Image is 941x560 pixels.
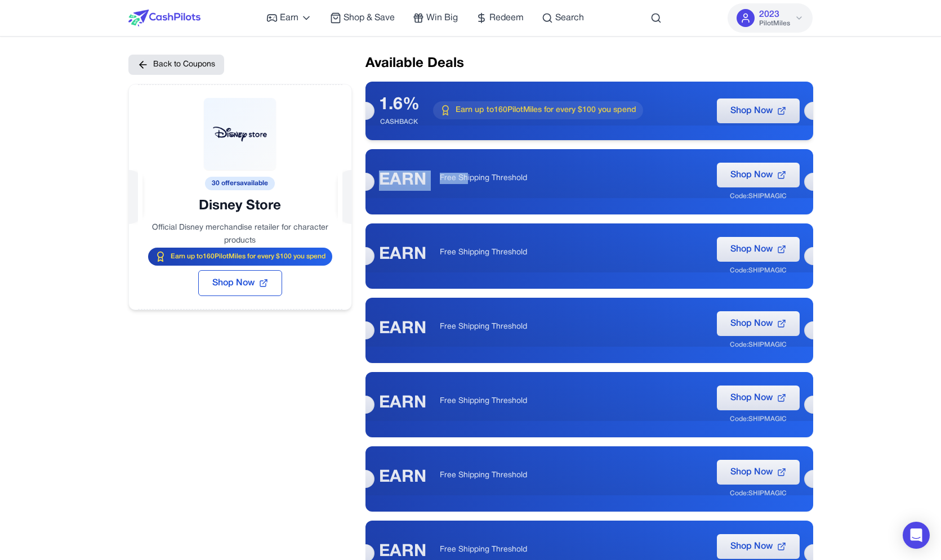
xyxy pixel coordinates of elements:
[717,386,800,410] button: Shop Now
[440,247,703,258] p: Free Shipping Threshold
[344,11,395,25] span: Shop & Save
[379,171,426,191] div: EARN
[730,465,773,479] span: Shop Now
[440,396,703,407] p: Free Shipping Threshold
[717,98,800,123] button: Shop Now
[266,11,312,25] a: Earn
[379,118,420,127] div: CASHBACK
[476,11,524,25] a: Redeem
[730,391,773,405] span: Shop Now
[128,10,200,26] img: CashPilots Logo
[456,105,636,116] span: Earn up to 160 PilotMiles for every $100 you spend
[728,3,813,33] button: 2023PilotMiles
[555,11,584,25] span: Search
[730,341,787,350] div: Code: SHIPMAGIC
[379,468,426,488] div: EARN
[330,11,395,25] a: Shop & Save
[730,540,773,553] span: Shop Now
[759,19,790,28] span: PilotMiles
[212,276,255,290] span: Shop Now
[730,317,773,330] span: Shop Now
[717,534,800,559] button: Shop Now
[730,489,787,498] div: Code: SHIPMAGIC
[379,393,426,414] div: EARN
[717,237,800,262] button: Shop Now
[280,11,298,25] span: Earn
[542,11,584,25] a: Search
[379,245,426,265] div: EARN
[489,11,524,25] span: Redeem
[440,470,703,481] p: Free Shipping Threshold
[198,270,282,296] button: Shop Now
[440,544,703,555] p: Free Shipping Threshold
[903,522,930,549] div: Open Intercom Messenger
[365,55,813,73] h2: Available Deals
[730,168,773,182] span: Shop Now
[717,460,800,485] button: Shop Now
[730,243,773,256] span: Shop Now
[426,11,458,25] span: Win Big
[413,11,458,25] a: Win Big
[379,319,426,339] div: EARN
[440,321,703,333] p: Free Shipping Threshold
[171,252,325,261] span: Earn up to 160 PilotMiles for every $100 you spend
[730,192,787,201] div: Code: SHIPMAGIC
[440,173,703,184] p: Free Shipping Threshold
[717,163,800,187] button: Shop Now
[759,8,779,21] span: 2023
[730,104,773,118] span: Shop Now
[730,415,787,424] div: Code: SHIPMAGIC
[128,55,224,75] button: Back to Coupons
[379,95,420,115] div: 1.6%
[730,266,787,275] div: Code: SHIPMAGIC
[717,311,800,336] button: Shop Now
